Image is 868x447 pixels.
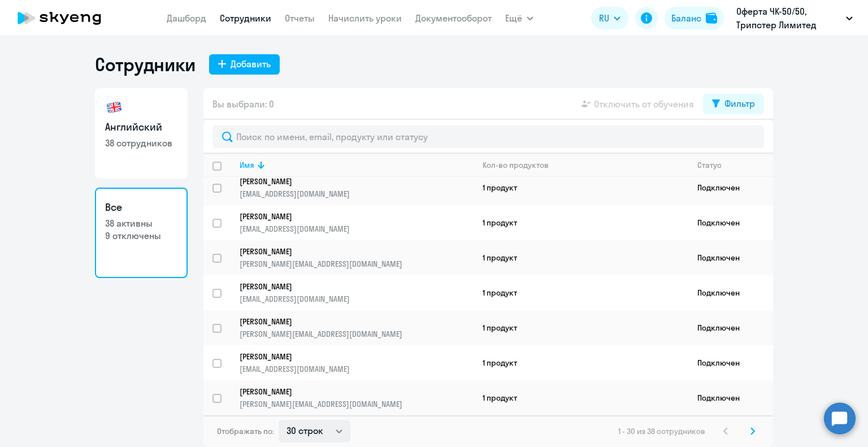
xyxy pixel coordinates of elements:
[240,351,458,362] p: [PERSON_NAME]
[240,211,473,234] a: [PERSON_NAME][EMAIL_ADDRESS][DOMAIN_NAME]
[105,137,177,149] p: 38 сотрудников
[474,345,688,380] td: 1 продукт
[505,11,522,25] span: Ещё
[697,160,722,170] div: Статус
[688,345,773,380] td: Подключен
[240,329,473,339] p: [PERSON_NAME][EMAIL_ADDRESS][DOMAIN_NAME]
[474,380,688,415] td: 1 продукт
[703,94,764,114] button: Фильтр
[688,240,773,275] td: Подключен
[240,160,473,170] div: Имя
[240,246,458,257] p: [PERSON_NAME]
[167,12,206,24] a: Дашборд
[618,426,705,436] span: 1 - 30 из 38 сотрудников
[240,364,473,374] p: [EMAIL_ADDRESS][DOMAIN_NAME]
[688,205,773,240] td: Подключен
[240,316,458,327] p: [PERSON_NAME]
[599,11,609,25] span: RU
[688,170,773,205] td: Подключен
[706,12,717,24] img: balance
[105,229,177,242] p: 9 отключены
[240,160,254,170] div: Имя
[95,188,188,278] a: Все38 активны9 отключены
[474,310,688,345] td: 1 продукт
[724,97,755,110] div: Фильтр
[505,7,533,29] button: Ещё
[474,275,688,310] td: 1 продукт
[240,399,473,409] p: [PERSON_NAME][EMAIL_ADDRESS][DOMAIN_NAME]
[671,11,701,25] div: Баланс
[105,98,123,116] img: english
[483,160,549,170] div: Кол-во продуктов
[688,380,773,415] td: Подключен
[240,316,473,339] a: [PERSON_NAME][PERSON_NAME][EMAIL_ADDRESS][DOMAIN_NAME]
[697,160,772,170] div: Статус
[328,12,402,24] a: Начислить уроки
[240,281,458,292] p: [PERSON_NAME]
[688,310,773,345] td: Подключен
[209,54,280,75] button: Добавить
[285,12,315,24] a: Отчеты
[240,246,473,269] a: [PERSON_NAME][PERSON_NAME][EMAIL_ADDRESS][DOMAIN_NAME]
[95,88,188,179] a: Английский38 сотрудников
[240,387,473,409] a: [PERSON_NAME][PERSON_NAME][EMAIL_ADDRESS][DOMAIN_NAME]
[240,259,473,269] p: [PERSON_NAME][EMAIL_ADDRESS][DOMAIN_NAME]
[231,57,271,71] div: Добавить
[591,7,628,29] button: RU
[240,224,473,234] p: [EMAIL_ADDRESS][DOMAIN_NAME]
[474,170,688,205] td: 1 продукт
[240,176,473,199] a: [PERSON_NAME][EMAIL_ADDRESS][DOMAIN_NAME]
[240,294,473,304] p: [EMAIL_ADDRESS][DOMAIN_NAME]
[688,275,773,310] td: Подключен
[240,189,473,199] p: [EMAIL_ADDRESS][DOMAIN_NAME]
[105,217,177,229] p: 38 активны
[240,351,473,374] a: [PERSON_NAME][EMAIL_ADDRESS][DOMAIN_NAME]
[240,176,458,186] p: [PERSON_NAME]
[474,240,688,275] td: 1 продукт
[415,12,492,24] a: Документооборот
[105,200,177,215] h3: Все
[217,426,274,436] span: Отображать по:
[240,387,458,397] p: [PERSON_NAME]
[240,211,458,222] p: [PERSON_NAME]
[731,5,858,32] button: Оферта ЧК-50/50, Трипстер Лимитед
[474,205,688,240] td: 1 продукт
[212,125,764,148] input: Поиск по имени, email, продукту или статусу
[95,53,196,76] h1: Сотрудники
[240,281,473,304] a: [PERSON_NAME][EMAIL_ADDRESS][DOMAIN_NAME]
[105,120,177,134] h3: Английский
[220,12,271,24] a: Сотрудники
[483,160,688,170] div: Кол-во продуктов
[212,97,274,111] span: Вы выбрали: 0
[665,7,724,29] button: Балансbalance
[736,5,841,32] p: Оферта ЧК-50/50, Трипстер Лимитед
